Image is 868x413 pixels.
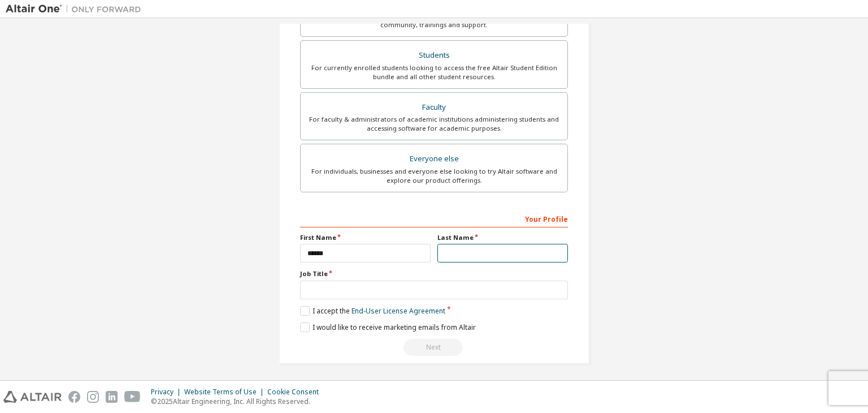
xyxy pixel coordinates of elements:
[267,388,325,397] div: Cookie Consent
[300,306,445,316] label: I accept the
[124,391,141,403] img: youtube.svg
[300,322,476,332] label: I would like to receive marketing emails from Altair
[307,167,561,185] div: For individuals, businesses and everyone else looking to try Altair software and explore our prod...
[6,3,147,15] img: Altair One
[351,306,445,316] a: End-User License Agreement
[300,209,568,227] div: Your Profile
[87,391,99,403] img: instagram.svg
[307,48,561,63] div: Students
[307,100,561,115] div: Faculty
[151,397,325,406] p: © 2025 Altair Engineering, Inc. All Rights Reserved.
[307,63,561,81] div: For currently enrolled students looking to access the free Altair Student Edition bundle and all ...
[68,391,80,403] img: facebook.svg
[151,388,184,397] div: Privacy
[307,151,561,167] div: Everyone else
[184,388,267,397] div: Website Terms of Use
[300,269,568,278] label: Job Title
[300,233,431,242] label: First Name
[106,391,118,403] img: linkedin.svg
[307,115,561,133] div: For faculty & administrators of academic institutions administering students and accessing softwa...
[437,233,568,242] label: Last Name
[3,391,62,403] img: altair_logo.svg
[300,339,568,356] div: Email already exists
